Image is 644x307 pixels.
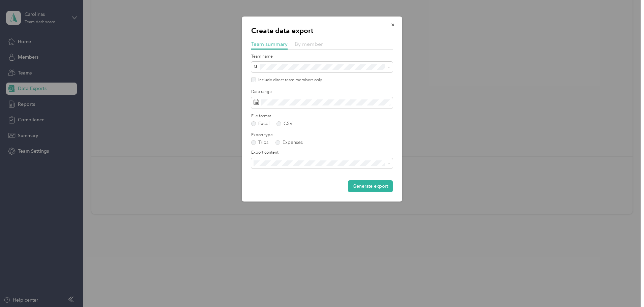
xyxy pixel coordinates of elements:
label: File format [251,113,393,119]
span: By member [295,41,323,47]
label: Trips [251,140,268,145]
p: Create data export [251,26,393,35]
label: Include direct team members only [256,77,322,83]
label: Excel [251,121,269,126]
label: Export type [251,132,393,138]
iframe: Everlance-gr Chat Button Frame [606,269,644,307]
button: Generate export [348,180,393,192]
span: Team summary [251,41,288,47]
label: Date range [251,89,393,95]
label: Expenses [275,140,303,145]
label: Export content [251,150,393,156]
label: Team name [251,54,393,60]
label: CSV [276,121,293,126]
